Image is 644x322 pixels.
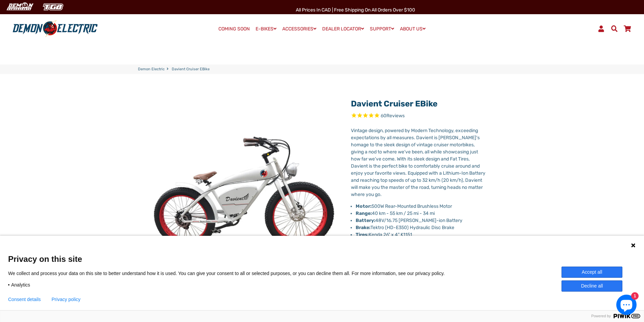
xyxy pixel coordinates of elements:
img: Demon Electric logo [10,20,100,38]
p: Vintage design, powered by Modern Technology, exceeding expectations by all measures. Davient is ... [351,127,486,198]
strong: Brake: [356,225,371,230]
span: Tektro (HD-E350) Hydraulic Disc Brake [356,225,454,230]
p: We collect and process your data on this site to better understand how it is used. You can give y... [8,270,455,276]
strong: Tires: [356,232,369,238]
a: DEALER LOCATOR [320,24,366,34]
span: Davient Cruiser eBike [172,67,210,72]
span: 60 reviews [381,113,405,119]
a: Demon Electric [138,67,165,72]
a: COMING SOON [216,24,252,34]
button: Accept all [562,267,622,278]
span: Rated 4.8 out of 5 stars 60 reviews [351,112,486,120]
img: TGB Canada [39,1,67,13]
span: 48V/16.75 [PERSON_NAME]-ion Battery [356,218,462,223]
inbox-online-store-chat: Shopify online store chat [614,295,639,317]
a: ABOUT US [398,24,428,34]
span: Reviews [386,113,405,119]
span: Kenda 26" x 4" K1151 [356,232,412,238]
button: Consent details [8,297,41,302]
a: Privacy policy [52,297,81,302]
span: All Prices in CAD | Free shipping on all orders over $100 [296,7,415,13]
span: 500W Rear-Mounted Brushless Motor [372,203,452,209]
a: E-BIKES [253,24,279,34]
a: ACCESSORIES [280,24,319,34]
span: 40 km - 55 km / 25 mi - 34 mi [356,210,435,216]
span: Powered by [589,314,614,318]
button: Decline all [562,280,622,292]
strong: Range: [356,210,372,216]
span: Analytics [11,282,30,288]
a: SUPPORT [367,24,397,34]
img: Demon Electric [3,1,36,13]
a: Davient Cruiser eBike [351,99,437,108]
span: Privacy on this site [8,254,636,264]
strong: Battery: [356,218,375,223]
strong: Motor: [356,203,372,209]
